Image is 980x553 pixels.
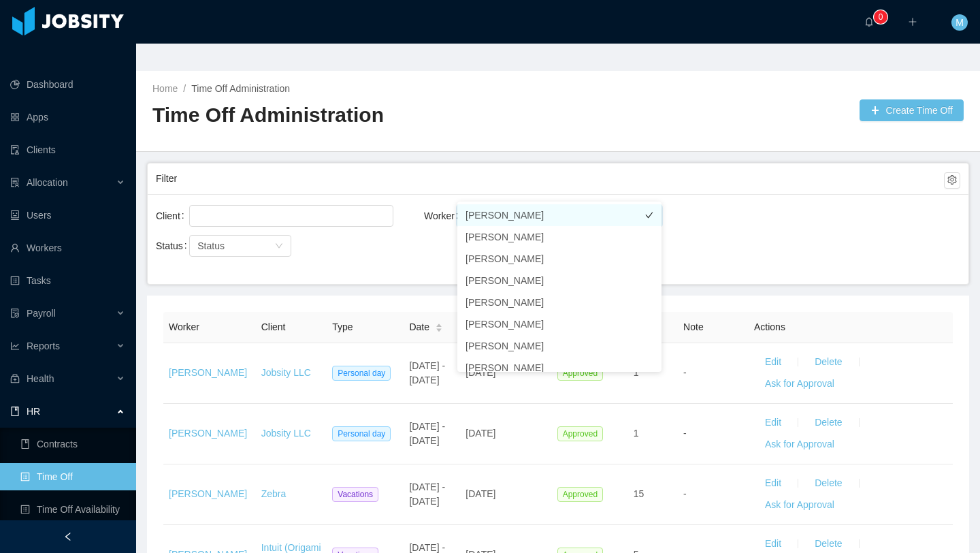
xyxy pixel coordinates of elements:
button: Ask for Approval [754,373,845,395]
h2: Time Off Administration [152,101,558,129]
i: icon: check [645,342,653,350]
li: [PERSON_NAME] [457,248,661,270]
a: icon: profileTime Off Availability [20,496,125,523]
button: Delete [804,412,853,434]
span: Reports [27,341,60,351]
li: [PERSON_NAME] [457,335,661,357]
span: Status [197,240,225,251]
span: HR [27,406,40,417]
button: Ask for Approval [754,434,845,456]
span: Payroll [27,308,56,319]
span: Vacations [332,487,378,502]
i: icon: file-protect [10,309,20,318]
span: [DATE] - [DATE] [409,421,445,446]
a: [PERSON_NAME] [169,488,247,499]
button: Edit [754,412,792,434]
span: [DATE] [465,428,495,439]
i: icon: check [645,233,653,241]
li: [PERSON_NAME] [457,270,661,291]
span: [DATE] [465,367,495,378]
i: icon: check [645,298,653,306]
a: icon: userWorkers [10,234,125,262]
span: Approved [557,487,603,502]
span: M [955,14,964,31]
a: [PERSON_NAME] [169,428,247,439]
span: [DATE] [465,488,495,499]
span: Actions [754,321,785,332]
button: icon: plusCreate Time Off [860,99,964,121]
button: Edit [754,351,792,373]
li: [PERSON_NAME] [457,204,661,226]
a: icon: pie-chartDashboard [10,71,125,98]
i: icon: medicine-box [10,374,20,383]
div: Filter [156,166,944,191]
span: [DATE] - [DATE] [409,481,445,507]
div: Sort [435,321,443,331]
button: Delete [804,351,853,373]
li: [PERSON_NAME] [457,291,661,313]
span: Health [27,373,54,384]
span: Approved [557,426,603,441]
i: icon: line-chart [10,341,20,351]
label: Worker [424,210,464,221]
label: Client [156,210,190,221]
a: Jobsity LLC [261,428,311,439]
li: [PERSON_NAME] [457,226,661,248]
i: icon: check [645,364,653,372]
li: [PERSON_NAME] [457,313,661,335]
a: icon: profileTasks [10,267,125,294]
span: - [683,428,687,439]
a: Zebra [261,488,287,499]
span: Client [261,321,286,332]
i: icon: solution [10,178,20,187]
a: icon: bookContracts [20,430,125,458]
a: Jobsity LLC [261,367,311,378]
span: - [683,367,687,378]
span: Personal day [332,426,391,441]
li: [PERSON_NAME] [457,357,661,379]
a: Home [152,83,178,94]
span: Type [332,321,353,332]
span: Worker [169,321,199,332]
i: icon: caret-up [436,321,443,326]
span: [DATE] - [DATE] [409,360,445,385]
span: Note [683,321,704,332]
span: Allocation [27,177,68,188]
button: Edit [754,473,792,494]
span: Personal day [332,366,391,381]
a: icon: appstoreApps [10,104,125,131]
a: icon: auditClients [10,136,125,163]
span: / [183,83,186,94]
span: - [683,488,687,499]
a: icon: profileTime Off [20,463,125,490]
span: 15 [634,488,644,499]
i: icon: down [275,242,283,251]
i: icon: check [645,320,653,328]
a: [PERSON_NAME] [169,367,247,378]
span: Date [409,320,429,334]
a: Time Off Administration [191,83,290,94]
i: icon: check [645,255,653,263]
i: icon: left [63,532,73,541]
button: Delete [804,473,853,494]
span: Approved [557,366,603,381]
i: icon: check [645,211,653,219]
button: icon: setting [944,172,960,189]
span: 1 [634,367,639,378]
i: icon: check [645,276,653,285]
input: Client [193,208,201,224]
button: Ask for Approval [754,494,845,516]
i: icon: book [10,407,20,416]
span: 1 [634,428,639,439]
i: icon: caret-down [436,327,443,331]
a: icon: robotUsers [10,202,125,229]
label: Status [156,240,193,251]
